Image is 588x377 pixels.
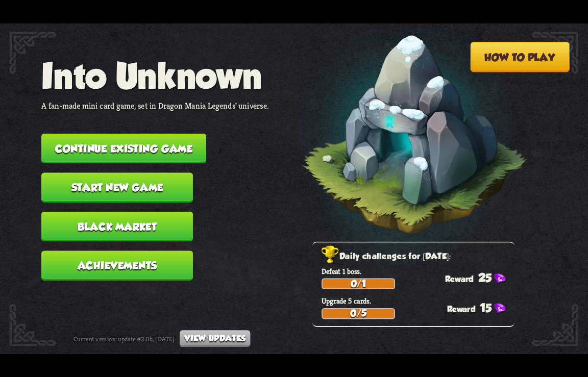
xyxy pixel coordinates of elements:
h2: Daily challenges for [DATE]: [322,249,514,264]
div: 0/1 [323,279,394,288]
img: Golden_Trophy_Icon.png [322,245,339,264]
div: 15 [447,301,514,314]
p: A fan-made mini card game, set in Dragon Mania Legends' universe. [41,100,269,111]
p: Upgrade 5 cards. [322,296,514,306]
div: Current version: update #2.0b, [DATE] [73,330,251,347]
button: View updates [180,330,251,347]
button: Continue existing game [41,134,206,164]
img: Floating_Cave_Rune_Glow.png [271,5,528,272]
div: 0/5 [323,309,394,318]
button: Start new game [41,172,193,203]
p: Defeat 1 boss. [322,266,514,276]
button: Achievements [41,250,193,281]
button: Black Market [41,212,193,242]
h1: Into Unknown [41,56,269,95]
div: 25 [445,271,514,284]
button: How to play [470,42,570,72]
